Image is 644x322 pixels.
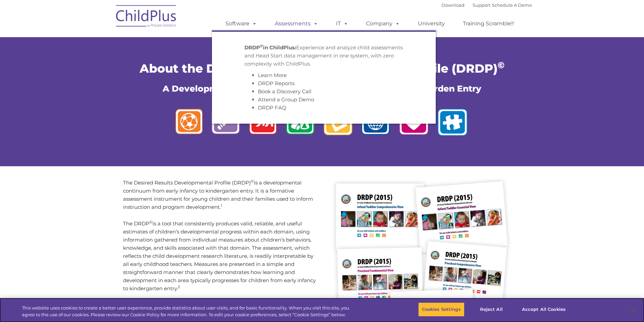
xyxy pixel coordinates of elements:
sup: 1 [221,203,222,208]
div: This website uses cookies to create a better user experience, provide statistics about user visit... [22,305,354,318]
p: The DRDP is a tool that consistently produces valid, reliable, and useful estimates of children’s... [123,220,317,293]
button: Reject All [470,302,512,317]
img: logos [170,105,474,143]
p: Experience and analyze child assessments and Head Start data management in one system, with zero ... [244,44,403,68]
img: ChildPlus by Procare Solutions [113,0,180,34]
sup: © [251,179,254,183]
a: University [411,17,452,30]
a: Software [219,17,264,30]
strong: DRDP in ChildPlus: [244,44,296,51]
sup: © [260,44,263,48]
font: | [442,2,532,8]
a: Schedule A Demo [492,2,532,8]
button: Close [626,302,641,317]
a: Support [473,2,491,8]
a: DRDP Reports [258,80,294,86]
a: Attend a Group Demo [258,96,314,103]
a: Learn More [258,72,287,78]
button: Cookies Settings [418,302,464,317]
a: Training Scramble!! [456,17,521,30]
a: Company [359,17,407,30]
p: The Desired Results Developmental Profile (DRDP) is a developmental continuum from early infancy ... [123,179,317,211]
a: Download [442,2,464,8]
sup: © [498,60,504,71]
a: Assessments [268,17,325,30]
a: Book a Discovery Call [258,88,311,95]
sup: 2 [178,284,180,289]
a: DRDP FAQ [258,104,286,111]
span: About the Desired Results Developmental Profile (DRDP) [140,61,504,76]
sup: © [149,220,152,224]
button: Accept All Cookies [518,302,569,317]
a: IT [329,17,355,30]
span: A Developmental Continuum from Early Infancy to Kindergarden Entry [163,83,481,94]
